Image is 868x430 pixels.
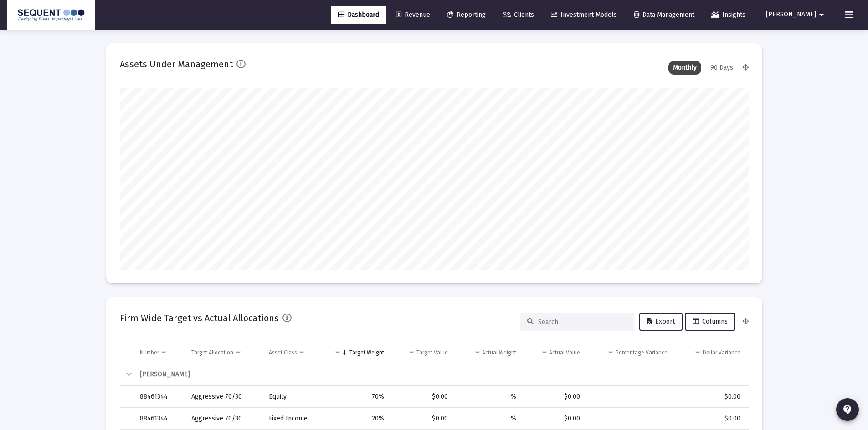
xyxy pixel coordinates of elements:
td: Column Asset Class [262,342,323,364]
td: Column Number [134,342,185,364]
button: [PERSON_NAME] [755,5,838,24]
span: Show filter options for column 'Percentage Variance' [607,349,614,356]
button: Columns [685,313,735,331]
a: Investment Models [544,6,624,24]
div: Target Value [416,349,448,356]
span: Reporting [447,11,486,19]
td: Column Actual Weight [454,342,523,364]
button: Export [639,313,683,331]
span: Clients [503,11,534,19]
mat-icon: arrow_drop_down [816,6,827,24]
span: Show filter options for column 'Number' [160,349,167,356]
div: $0.00 [397,392,448,401]
a: Data Management [627,6,702,24]
span: [PERSON_NAME] [766,11,816,19]
div: 90 Days [706,61,738,75]
td: Column Target Allocation [185,342,262,364]
td: Column Target Value [390,342,454,364]
span: Export [647,318,675,325]
div: Target Allocation [191,349,233,356]
h2: Firm Wide Target vs Actual Allocations [120,311,279,325]
div: $0.00 [680,414,740,423]
td: Column Dollar Variance [674,342,749,364]
span: Show filter options for column 'Target Value' [408,349,415,356]
td: 88461344 [134,408,185,430]
td: Equity [262,386,323,408]
span: Insights [711,11,745,19]
div: Asset Class [269,349,297,356]
td: Collapse [120,364,134,386]
div: 20% [329,414,384,423]
td: Column Percentage Variance [586,342,674,364]
a: Clients [495,6,541,24]
div: $0.00 [529,392,580,401]
span: Show filter options for column 'Actual Weight' [474,349,481,356]
span: Show filter options for column 'Target Weight' [334,349,341,356]
div: Number [140,349,159,356]
span: Show filter options for column 'Dollar Variance' [694,349,701,356]
div: Actual Weight [482,349,516,356]
span: Show filter options for column 'Target Allocation' [235,349,241,356]
td: Aggressive 70/30 [185,386,262,408]
span: Show filter options for column 'Asset Class' [298,349,305,356]
td: Aggressive 70/30 [185,408,262,430]
div: Percentage Variance [616,349,668,356]
span: Data Management [634,11,694,19]
span: Dashboard [338,11,379,19]
a: Reporting [440,6,493,24]
div: % [461,392,516,401]
div: Actual Value [549,349,580,356]
td: Fixed Income [262,408,323,430]
div: % [461,414,516,423]
img: Dashboard [14,6,88,24]
input: Search [538,318,627,326]
span: Columns [693,318,728,325]
div: [PERSON_NAME] [140,370,740,379]
div: Dollar Variance [703,349,740,356]
div: Monthly [668,61,701,75]
span: Revenue [396,11,430,19]
mat-icon: contact_support [842,404,853,415]
div: $0.00 [680,392,740,401]
a: Dashboard [331,6,386,24]
div: 70% [329,392,384,401]
div: $0.00 [397,414,448,423]
a: Insights [704,6,753,24]
a: Revenue [389,6,437,24]
div: $0.00 [529,414,580,423]
div: Target Weight [349,349,384,356]
span: Show filter options for column 'Actual Value' [541,349,548,356]
span: Investment Models [551,11,617,19]
td: Column Target Weight [323,342,390,364]
td: Column Actual Value [523,342,587,364]
td: 88461344 [134,386,185,408]
h2: Assets Under Management [120,57,233,71]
